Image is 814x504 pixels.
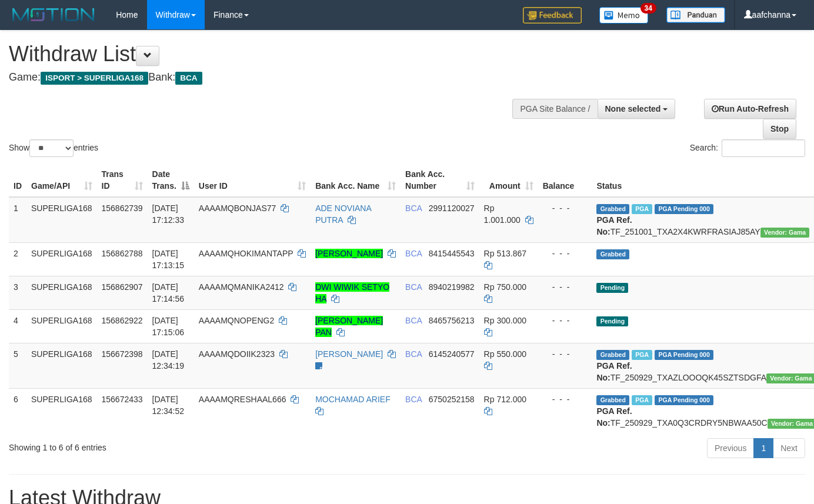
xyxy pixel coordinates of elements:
[429,249,475,258] span: Copy 8415445543 to clipboard
[429,203,475,213] span: Copy 2991120027 to clipboard
[640,3,656,14] span: 34
[199,249,293,258] span: AAAAMQHOKIMANTAPP
[401,163,479,197] th: Bank Acc. Number: activate to sort column ascending
[484,203,521,225] span: Rp 1.001.000
[9,139,98,157] label: Show entries
[405,316,422,325] span: BCA
[753,438,773,458] a: 1
[773,438,805,458] a: Next
[102,349,143,359] span: 156672398
[632,395,652,405] span: Marked by aafsoycanthlai
[538,163,592,197] th: Balance
[29,139,74,157] select: Showentries
[26,242,97,276] td: SUPERLIGA168
[315,203,371,225] a: ADE NOVIANA PUTRA
[152,282,185,303] span: [DATE] 17:14:56
[690,139,805,157] label: Search:
[175,72,202,85] span: BCA
[9,6,98,24] img: MOTION_logo.png
[26,309,97,343] td: SUPERLIGA168
[666,7,725,23] img: panduan.png
[199,203,276,213] span: AAAAMQBONJAS77
[707,438,754,458] a: Previous
[543,281,588,293] div: - - -
[655,395,713,405] span: PGA Pending
[9,437,331,453] div: Showing 1 to 6 of 6 entries
[523,7,582,24] img: Feedback.jpg
[596,204,629,214] span: Grabbed
[152,203,185,225] span: [DATE] 17:12:33
[315,349,383,359] a: [PERSON_NAME]
[655,350,713,360] span: PGA Pending
[429,349,475,359] span: Copy 6145240577 to clipboard
[760,228,810,238] span: Vendor URL: https://trx31.1velocity.biz
[484,282,526,292] span: Rp 750.000
[9,276,26,309] td: 3
[315,282,389,303] a: DWI WIWIK SETYO HA
[41,72,148,85] span: ISPORT > SUPERLIGA168
[596,395,629,405] span: Grabbed
[199,282,284,292] span: AAAAMQMANIKA2412
[429,282,475,292] span: Copy 8940219982 to clipboard
[26,276,97,309] td: SUPERLIGA168
[405,395,422,404] span: BCA
[9,197,26,243] td: 1
[484,316,526,325] span: Rp 300.000
[315,395,391,404] a: MOCHAMAD ARIEF
[543,315,588,326] div: - - -
[596,249,629,259] span: Grabbed
[148,163,194,197] th: Date Trans.: activate to sort column descending
[102,395,143,404] span: 156672433
[596,316,628,326] span: Pending
[315,316,383,337] a: [PERSON_NAME] PAN
[26,388,97,433] td: SUPERLIGA168
[596,350,629,360] span: Grabbed
[9,309,26,343] td: 4
[102,282,143,292] span: 156862907
[484,249,526,258] span: Rp 513.867
[9,72,531,84] h4: Game: Bank:
[543,348,588,360] div: - - -
[9,163,26,197] th: ID
[405,349,422,359] span: BCA
[543,248,588,259] div: - - -
[9,42,531,66] h1: Withdraw List
[152,316,185,337] span: [DATE] 17:15:06
[599,7,649,24] img: Button%20Memo.svg
[199,349,275,359] span: AAAAMQDOIIK2323
[543,393,588,405] div: - - -
[722,139,805,157] input: Search:
[596,283,628,293] span: Pending
[484,395,526,404] span: Rp 712.000
[315,249,383,258] a: [PERSON_NAME]
[102,203,143,213] span: 156862739
[152,249,185,270] span: [DATE] 17:13:15
[512,99,597,119] div: PGA Site Balance /
[596,361,632,382] b: PGA Ref. No:
[9,388,26,433] td: 6
[26,163,97,197] th: Game/API: activate to sort column ascending
[598,99,676,119] button: None selected
[632,350,652,360] span: Marked by aafsoycanthlai
[632,204,652,214] span: Marked by aafsoycanthlai
[194,163,311,197] th: User ID: activate to sort column ascending
[26,197,97,243] td: SUPERLIGA168
[596,406,632,428] b: PGA Ref. No:
[405,282,422,292] span: BCA
[596,215,632,236] b: PGA Ref. No:
[199,316,274,325] span: AAAAMQNOPENG2
[97,163,148,197] th: Trans ID: activate to sort column ascending
[704,99,796,119] a: Run Auto-Refresh
[429,316,475,325] span: Copy 8465756213 to clipboard
[199,395,286,404] span: AAAAMQRESHAAL666
[763,119,796,139] a: Stop
[429,395,475,404] span: Copy 6750252158 to clipboard
[311,163,401,197] th: Bank Acc. Name: activate to sort column ascending
[26,343,97,388] td: SUPERLIGA168
[479,163,538,197] th: Amount: activate to sort column ascending
[484,349,526,359] span: Rp 550.000
[543,202,588,214] div: - - -
[655,204,713,214] span: PGA Pending
[405,203,422,213] span: BCA
[152,349,185,371] span: [DATE] 12:34:19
